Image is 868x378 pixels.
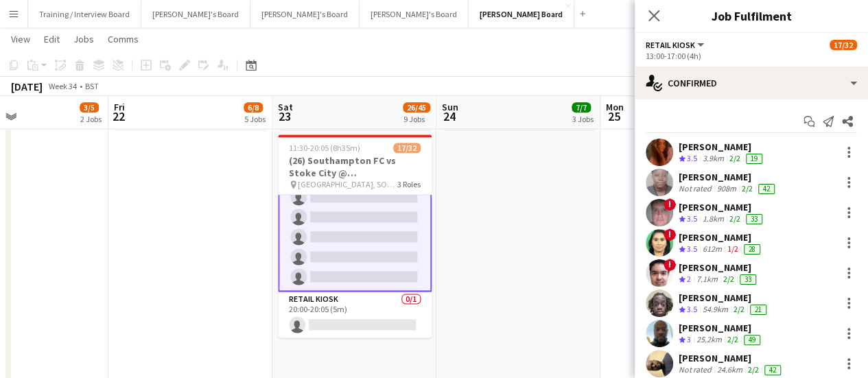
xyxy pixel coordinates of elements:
div: 42 [764,365,781,375]
app-card-role: Retail Kiosk0/120:00-20:05 (5m) [278,292,432,338]
span: 6/8 [244,102,263,113]
span: 3 [687,334,691,344]
div: 25.2km [694,334,725,346]
h3: Job Fulfilment [635,7,868,25]
span: Comms [108,33,139,45]
span: 3.5 [687,304,697,314]
span: 25 [604,108,624,124]
div: BST [85,81,99,91]
span: 3.5 [687,213,697,224]
div: [PERSON_NAME] [679,352,784,364]
h3: (26) Southampton FC vs Stoke City @ [GEOGRAPHIC_DATA] [278,154,432,179]
div: 5 Jobs [244,114,266,124]
div: [PERSON_NAME] [679,292,769,304]
div: Not rated [679,183,714,194]
a: Jobs [68,30,99,48]
div: Confirmed [635,67,868,99]
div: [PERSON_NAME] [679,231,763,244]
span: 22 [112,108,125,124]
div: 3.9km [700,153,727,165]
app-skills-label: 1/2 [727,244,738,254]
div: 2 Jobs [80,114,102,124]
span: Sat [278,101,293,113]
div: 54.9km [700,304,731,316]
button: [PERSON_NAME] Board [469,1,574,27]
span: 24 [440,108,458,124]
span: ! [664,198,676,211]
div: 19 [746,154,762,164]
span: Mon [606,101,624,113]
span: 11:30-20:05 (8h35m) [289,143,360,153]
span: 2 [687,274,691,284]
span: 17/32 [393,143,421,153]
app-job-card: 11:30-20:05 (8h35m)17/32(26) Southampton FC vs Stoke City @ [GEOGRAPHIC_DATA] [GEOGRAPHIC_DATA], ... [278,134,432,338]
span: 3/5 [80,102,99,113]
div: 612m [700,244,725,255]
div: 24.6km [714,364,745,375]
div: 9 Jobs [403,114,430,124]
app-skills-label: 2/2 [729,213,740,224]
span: 3.5 [687,153,697,163]
button: Training / Interview Board [28,1,141,27]
span: ! [664,259,676,271]
div: 7.1km [694,274,720,285]
a: Edit [38,30,65,48]
div: 33 [740,274,756,285]
div: 13:00-17:00 (4h) [646,51,857,61]
app-skills-label: 2/2 [729,153,740,163]
button: Retail Kiosk [646,40,706,50]
a: Comms [102,30,144,48]
button: [PERSON_NAME]'s Board [250,1,360,27]
span: 17/32 [830,40,857,50]
app-skills-label: 2/2 [748,364,759,375]
div: 1.8km [700,213,727,225]
div: 21 [750,305,766,315]
span: 7/7 [572,102,591,113]
app-skills-label: 2/2 [734,304,744,314]
div: 28 [744,244,760,255]
app-skills-label: 2/2 [723,274,734,284]
span: Jobs [73,33,94,45]
span: 3.5 [687,244,697,254]
span: Fri [114,101,125,113]
app-skills-label: 2/2 [727,334,738,344]
span: Retail Kiosk [646,40,695,50]
div: 908m [714,183,739,194]
div: [PERSON_NAME] [679,141,765,153]
app-skills-label: 2/2 [742,183,753,193]
div: [PERSON_NAME] [679,171,777,183]
div: [PERSON_NAME] [679,201,765,213]
span: View [11,33,30,45]
div: [DATE] [11,80,43,93]
a: View [5,30,36,48]
button: [PERSON_NAME]'s Board [141,1,250,27]
span: Sun [442,101,458,113]
span: 3 Roles [397,179,421,189]
button: [PERSON_NAME]'s Board [360,1,469,27]
div: Not rated [679,364,714,375]
div: [PERSON_NAME] [679,261,759,274]
span: 23 [276,108,293,124]
span: ! [664,228,676,241]
span: 26/45 [403,102,430,113]
span: [GEOGRAPHIC_DATA], SO14 5FP [298,179,397,189]
div: 42 [758,184,775,194]
div: 33 [746,214,762,224]
div: [PERSON_NAME] [679,322,763,334]
span: Edit [44,33,60,45]
div: 3 Jobs [572,114,594,124]
span: Week 34 [45,81,80,91]
div: 49 [744,335,760,345]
